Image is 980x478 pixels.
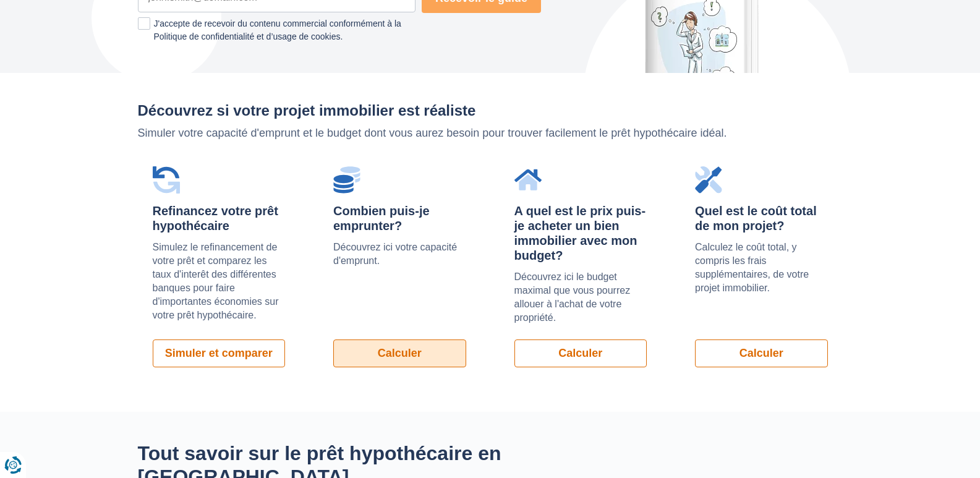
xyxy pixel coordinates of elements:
[153,339,286,367] a: Simuler et comparer
[514,270,647,325] p: Découvrez ici le budget maximal que vous pourrez allouer à l'achat de votre propriété.
[153,203,286,233] div: Refinancez votre prêt hypothécaire
[333,166,360,194] img: Combien puis-je emprunter?
[138,17,415,43] label: J'accepte de recevoir du contenu commercial conformément à la Politique de confidentialité et d’u...
[153,241,286,322] p: Simulez le refinancement de votre prêt et comparez les taux d'interêt des différentes banques pou...
[333,203,466,233] div: Combien puis-je emprunter?
[138,103,843,119] h2: Découvrez si votre projet immobilier est réaliste
[514,166,542,194] img: A quel est le prix puis-je acheter un bien immobilier avec mon budget?
[514,203,647,263] div: A quel est le prix puis-je acheter un bien immobilier avec mon budget?
[153,166,180,194] img: Refinancez votre prêt hypothécaire
[695,166,722,194] img: Quel est le coût total de mon projet?
[333,339,466,367] a: Calculer
[695,241,828,295] p: Calculez le coût total, y compris les frais supplémentaires, de votre projet immobilier.
[514,339,647,367] a: Calculer
[695,203,828,233] div: Quel est le coût total de mon projet?
[695,339,828,367] a: Calculer
[138,126,843,142] p: Simuler votre capacité d'emprunt et le budget dont vous aurez besoin pour trouver facilement le p...
[333,241,466,268] p: Découvrez ici votre capacité d'emprunt.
